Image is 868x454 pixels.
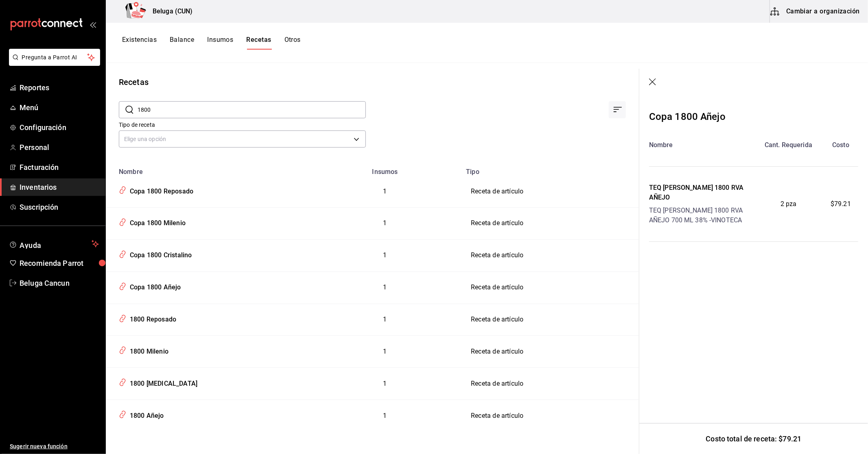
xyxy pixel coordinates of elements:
[106,163,309,176] th: Nombre
[754,140,823,150] div: Cant. Requerida
[383,348,387,355] span: 1
[207,36,233,50] button: Insumos
[284,36,301,50] button: Otros
[823,140,858,150] div: Costo
[831,199,851,209] span: $79.21
[127,248,192,260] div: Copa 1800 Cristalino
[461,163,639,176] th: Tipo
[649,183,754,202] div: TEQ [PERSON_NAME] 1800 RVA AÑEJO
[146,7,193,16] h3: Beluga (CUN)
[383,283,387,291] span: 1
[127,408,164,421] div: 1800 Añejo
[106,163,639,432] table: inventoriesTable
[461,176,639,207] td: Receta de artículo
[639,423,868,454] div: Costo total de receta: $79.21
[461,400,639,432] td: Receta de artículo
[22,53,87,62] span: Pregunta a Parrot AI
[127,215,186,228] div: Copa 1800 Milenio
[461,207,639,239] td: Receta de artículo
[383,187,387,195] span: 1
[119,130,366,148] div: Elige una opción
[781,199,797,209] span: 2 pza
[383,219,387,227] span: 1
[649,206,754,225] div: TEQ [PERSON_NAME] 1800 RVA AÑEJO 700 ML 38% - VINOTECA
[649,109,726,124] div: Copa 1800 Añejo
[127,344,168,356] div: 1800 Milenio
[170,36,194,50] button: Balance
[20,122,99,133] span: Configuración
[461,368,639,400] td: Receta de artículo
[127,184,193,196] div: Copa 1800 Reposado
[119,76,149,88] div: Recetas
[9,49,100,66] button: Pregunta a Parrot AI
[20,278,99,289] span: Beluga Cancun
[127,312,176,324] div: 1800 Reposado
[20,258,99,269] span: Recomienda Parrot
[20,239,88,249] span: Ayuda
[246,36,271,50] button: Recetas
[20,142,99,153] span: Personal
[20,82,99,93] span: Reportes
[383,315,387,323] span: 1
[20,102,99,113] span: Menú
[309,163,461,176] th: Insumos
[6,59,100,67] a: Pregunta a Parrot AI
[20,182,99,193] span: Inventarios
[122,36,301,50] div: navigation tabs
[90,21,96,28] button: open_drawer_menu
[20,202,99,213] span: Suscripción
[383,380,387,387] span: 1
[127,376,197,389] div: 1800 [MEDICAL_DATA]
[461,272,639,304] td: Receta de artículo
[461,304,639,336] td: Receta de artículo
[119,122,366,128] label: Tipo de receta
[383,251,387,259] span: 1
[649,140,754,150] div: Nombre
[138,102,366,118] input: Buscar nombre de receta
[383,412,387,419] span: 1
[20,162,99,173] span: Facturación
[122,36,157,50] button: Existencias
[461,239,639,272] td: Receta de artículo
[127,280,181,292] div: Copa 1800 Añejo
[609,101,626,118] div: Ordenar por
[461,336,639,368] td: Receta de artículo
[10,442,99,451] span: Sugerir nueva función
